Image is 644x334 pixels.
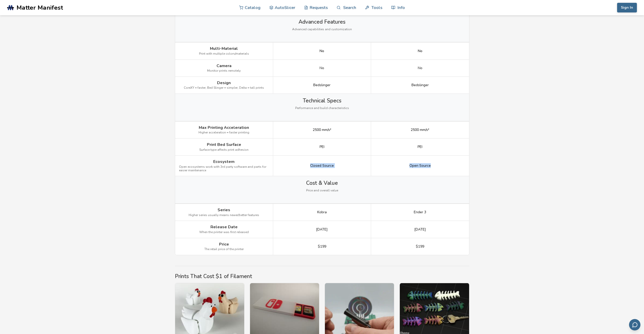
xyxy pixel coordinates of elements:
span: Matter Manifest [16,4,63,11]
span: $199 [416,245,424,249]
span: Open Source [409,164,431,168]
button: Sign In [617,3,637,12]
span: Print Bed Surface [207,142,241,147]
span: Open ecosystems work with 3rd party software and parts for easier maintenance [179,165,269,172]
span: When the printer was first released [199,231,249,234]
span: PEI [418,145,422,149]
span: No [418,66,422,70]
span: PEI [320,145,324,149]
div: No [418,49,422,53]
span: Max Printing Acceleration [199,125,249,130]
span: Technical Specs [303,98,341,104]
button: Send feedback via email [629,319,640,330]
span: Design [217,81,231,85]
span: Series [218,208,230,212]
img: Nintendo Switch Game Case [250,283,319,334]
span: The retail price of the printer [204,248,244,251]
span: Price and overall value [306,189,338,192]
span: Cost & Value [306,180,338,186]
img: Bolt Action Rifle Keychain (BBs) [325,283,394,334]
span: Performance and build characteristics [295,107,349,110]
span: Surface type affects print adhesion [199,148,249,152]
span: $199 [318,245,326,249]
img: Cute Chicken Articulated [175,283,244,334]
div: No [320,49,324,53]
span: Ecosystem [213,159,235,164]
span: Advanced capabilities and customization [292,28,352,31]
span: [DATE] [316,227,328,232]
span: Ender 3 [414,210,426,214]
span: Release Date [210,225,238,229]
h2: Prints That Cost $1 of Filament [175,273,469,279]
span: 2500 mm/s² [411,128,429,132]
span: No [320,66,324,70]
span: Higher acceleration = faster printing [199,131,249,134]
span: Closed Source [310,164,334,168]
span: Higher series usually means newer/better features [189,214,259,217]
span: Print with multiple colors/materials [199,52,249,56]
span: Monitor prints remotely [207,69,241,73]
span: Multi-Material [210,46,238,51]
span: CoreXY = faster, Bed Slinger = simpler, Delta = tall prints [184,86,264,90]
span: [DATE] [414,227,426,232]
img: Flexi Fish Bone Keychain [400,283,469,334]
span: Camera [217,64,232,68]
span: Bedslinger [411,83,429,87]
span: Advanced Features [299,19,345,25]
span: Bedslinger [313,83,331,87]
span: Price [219,242,229,247]
span: Kobra [317,210,327,214]
span: 2500 mm/s² [313,128,331,132]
